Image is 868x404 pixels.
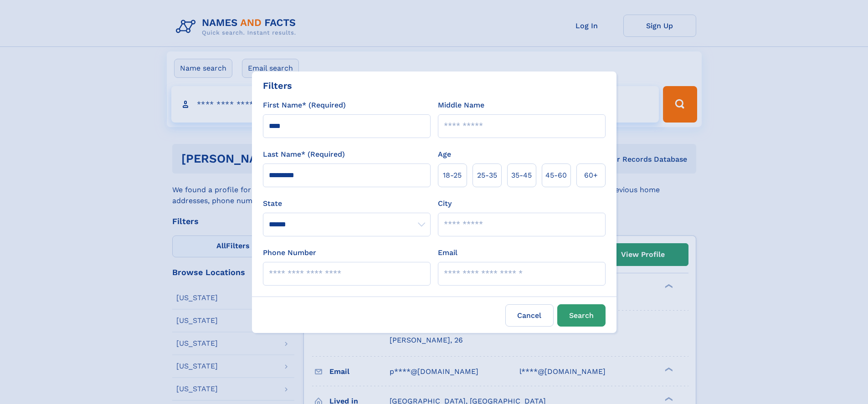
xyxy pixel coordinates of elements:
[438,198,452,209] label: City
[511,170,532,181] span: 35‑45
[263,247,316,258] label: Phone Number
[477,170,497,181] span: 25‑35
[263,149,345,160] label: Last Name* (Required)
[263,100,346,111] label: First Name* (Required)
[263,198,431,209] label: State
[263,79,292,92] div: Filters
[505,304,554,327] label: Cancel
[438,149,451,160] label: Age
[557,304,606,327] button: Search
[443,170,462,181] span: 18‑25
[584,170,598,181] span: 60+
[545,170,567,181] span: 45‑60
[438,100,484,111] label: Middle Name
[438,247,457,258] label: Email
